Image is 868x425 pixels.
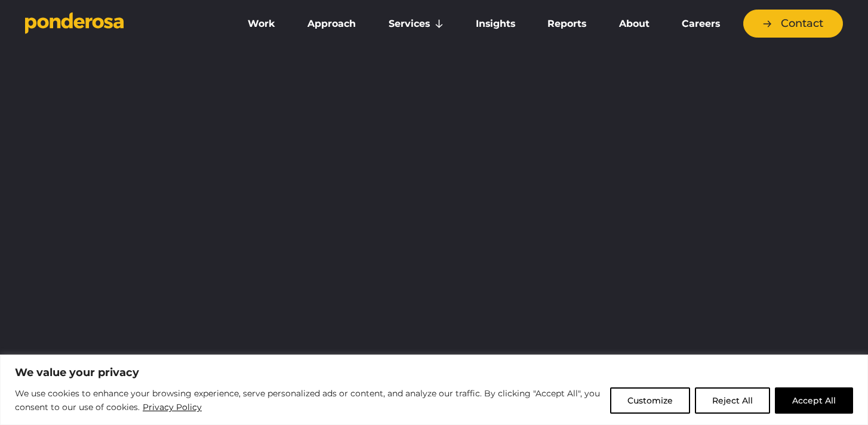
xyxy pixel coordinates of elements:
p: We use cookies to enhance your browsing experience, serve personalized ads or content, and analyz... [15,387,601,415]
a: Reports [534,11,600,36]
a: Contact [743,10,843,38]
a: Privacy Policy [142,400,202,414]
button: Customize [610,387,690,414]
a: Services [375,11,457,36]
button: Reject All [695,387,770,414]
a: Insights [462,11,529,36]
a: Careers [668,11,734,36]
a: Approach [294,11,370,36]
p: We value your privacy [15,365,853,380]
a: Go to homepage [25,12,216,36]
button: Accept All [775,387,853,414]
a: Work [234,11,289,36]
a: About [605,11,663,36]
